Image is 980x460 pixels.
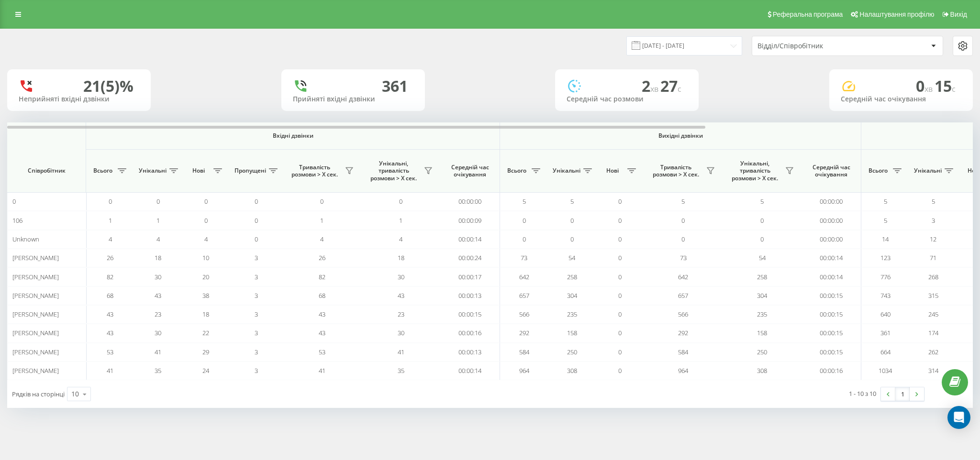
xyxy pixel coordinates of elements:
span: 0 [255,235,258,243]
span: 584 [519,348,529,356]
span: 158 [757,329,767,337]
span: 3 [255,273,258,281]
td: 00:00:13 [440,343,500,361]
span: 43 [319,329,325,337]
span: 1 [399,216,402,225]
span: 0 [204,216,208,225]
span: 68 [319,291,325,300]
span: 584 [678,348,688,356]
span: 3 [255,366,258,375]
span: 0 [570,235,574,243]
span: 235 [567,310,577,318]
span: 0 [523,235,526,243]
span: 0 [681,216,685,225]
span: 0 [618,366,622,375]
span: 5 [523,197,526,206]
span: 964 [678,366,688,375]
span: 15 [935,76,956,96]
span: 22 [202,329,209,337]
span: 664 [880,348,891,356]
span: 304 [757,291,767,300]
td: 00:00:15 [802,324,861,342]
span: 0 [399,197,402,206]
span: [PERSON_NAME] [12,366,59,375]
span: 27 [660,76,681,96]
td: 00:00:15 [802,343,861,361]
span: 250 [757,348,767,356]
td: 00:00:14 [802,267,861,286]
span: хв [650,84,660,94]
span: 245 [928,310,938,318]
span: 1 [156,216,160,225]
span: 0 [618,329,622,337]
span: 43 [319,310,325,318]
span: 1 [320,216,323,225]
span: 82 [107,273,113,281]
span: 292 [519,329,529,337]
span: 0 [681,235,685,243]
span: 18 [155,253,161,262]
span: Налаштування профілю [859,11,934,18]
span: 3 [255,253,258,262]
span: Співробітник [15,167,78,175]
span: Унікальні [914,167,942,175]
span: 250 [567,348,577,356]
span: 30 [398,273,404,281]
td: 00:00:16 [440,324,500,342]
span: 0 [916,76,935,96]
span: [PERSON_NAME] [12,329,59,337]
span: Вхідні дзвінки [111,132,475,140]
span: 18 [398,253,404,262]
span: 43 [107,329,113,337]
td: 00:00:00 [802,192,861,211]
span: Унікальні [553,167,580,175]
span: 642 [519,273,529,281]
span: 5 [570,197,574,206]
td: 00:00:17 [440,267,500,286]
span: 0 [320,197,323,206]
span: Вихідні дзвінки [523,132,839,140]
div: Неприйняті вхідні дзвінки [19,95,139,103]
span: 268 [928,273,938,281]
span: 3 [255,291,258,300]
span: 0 [12,197,16,206]
span: 0 [204,197,208,206]
span: 3 [255,348,258,356]
span: Реферальна програма [773,11,843,18]
span: 5 [884,216,887,225]
span: [PERSON_NAME] [12,310,59,318]
span: 174 [928,329,938,337]
span: Середній час очікування [447,164,492,178]
span: 18 [202,310,209,318]
span: Тривалість розмови > Х сек. [287,164,342,178]
span: Рядків на сторінці [12,390,65,398]
span: 0 [618,253,622,262]
span: 0 [109,197,112,206]
span: 26 [319,253,325,262]
span: 657 [678,291,688,300]
td: 00:00:00 [802,211,861,230]
span: 4 [399,235,402,243]
span: 5 [932,197,935,206]
span: 26 [107,253,113,262]
td: 00:00:15 [440,305,500,324]
span: 35 [398,366,404,375]
span: 5 [681,197,685,206]
span: 73 [521,253,527,262]
td: 00:00:15 [802,286,861,305]
span: 0 [760,235,764,243]
span: 262 [928,348,938,356]
span: 158 [567,329,577,337]
span: 54 [568,253,575,262]
div: Відділ/Співробітник [757,42,872,50]
span: 5 [760,197,764,206]
a: 1 [895,387,910,401]
span: 0 [618,273,622,281]
span: 776 [880,273,891,281]
span: Unknown [12,235,39,243]
span: 0 [618,216,622,225]
div: Open Intercom Messenger [947,406,970,429]
span: 41 [319,366,325,375]
span: c [952,84,956,94]
span: 106 [12,216,22,225]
